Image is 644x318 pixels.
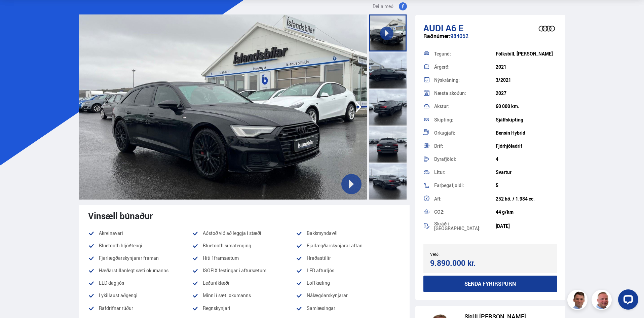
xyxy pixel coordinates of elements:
[434,91,496,96] div: Næsta skoðun:
[88,254,192,262] li: Fjarlægðarskynjarar framan
[496,209,557,215] div: 44 g/km
[496,104,557,109] div: 60 000 km.
[192,291,296,299] li: Minni í sæti ökumanns
[496,223,557,229] div: [DATE]
[423,22,444,34] span: Audi
[496,51,557,57] div: Fólksbíll, [PERSON_NAME]
[88,291,192,299] li: Lykillaust aðgengi
[192,229,296,237] li: Aðstoð við að leggja í stæði
[192,279,296,287] li: Leðuráklæði
[88,267,192,275] li: Hæðarstillanlegt sæti ökumanns
[496,91,557,96] div: 2027
[434,170,496,175] div: Litur:
[423,276,558,292] button: Senda fyrirspurn
[496,143,557,149] div: Fjórhjóladrif
[434,221,496,231] div: Skráð í [GEOGRAPHIC_DATA]:
[296,291,400,299] li: Nálægðarskynjarar
[296,267,400,275] li: LED afturljós
[88,304,192,312] li: Rafdrifnar rúður
[496,170,557,175] div: Svartur
[593,291,613,311] img: siFngHWaQ9KaOqBr.png
[434,131,496,135] div: Orkugjafi:
[192,242,296,250] li: Bluetooth símatenging
[434,183,496,188] div: Farþegafjöldi:
[423,33,558,46] div: 984052
[296,229,400,237] li: Bakkmyndavél
[434,144,496,148] div: Drif:
[88,229,192,237] li: Akreinavari
[430,258,488,268] div: 9.890.000 kr.
[296,254,400,262] li: Hraðastillir
[192,304,296,312] li: Regnskynjari
[88,242,192,250] li: Bluetooth hljóðtengi
[296,242,400,250] li: Fjarlægðarskynjarar aftan
[373,2,395,10] span: Deila með:
[496,117,557,122] div: Sjálfskipting
[434,65,496,69] div: Árgerð:
[434,117,496,122] div: Skipting:
[430,252,490,256] div: Verð:
[496,64,557,70] div: 2021
[533,18,560,39] img: brand logo
[434,210,496,214] div: CO2:
[434,78,496,82] div: Nýskráning:
[446,22,463,34] span: A6 E
[192,254,296,262] li: Hiti í framsætum
[496,183,557,188] div: 5
[496,77,557,83] div: 3/2021
[88,279,192,287] li: LED dagljós
[88,211,400,221] div: Vinsæll búnaður
[296,279,400,287] li: Loftkæling
[434,197,496,201] div: Afl:
[192,267,296,275] li: ISOFIX festingar í aftursætum
[496,156,557,162] div: 4
[568,291,589,311] img: FbJEzSuNWCJXmdc-.webp
[434,104,496,109] div: Akstur:
[434,51,496,56] div: Tegund:
[496,130,557,136] div: Bensín Hybrid
[434,157,496,162] div: Dyrafjöldi:
[496,196,557,202] div: 252 hö. / 1.984 cc.
[613,287,641,315] iframe: LiveChat chat widget
[423,32,450,40] span: Raðnúmer:
[370,2,410,10] button: Deila með:
[296,304,400,312] li: Samlæsingar
[79,14,367,200] img: 2978699.jpeg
